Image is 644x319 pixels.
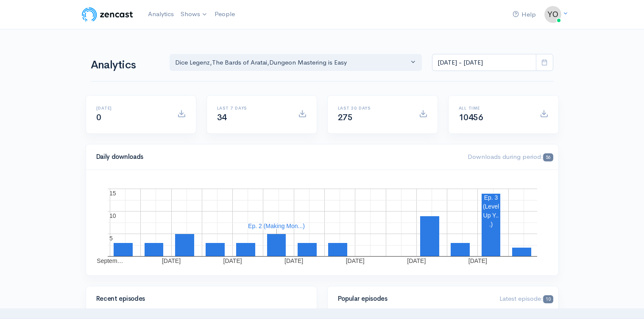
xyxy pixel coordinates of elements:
[468,152,553,161] span: Downloads during period:
[109,212,116,219] text: 10
[544,6,561,23] img: ...
[338,112,353,123] span: 275
[97,257,123,264] text: Septem…
[248,223,305,229] text: Ep. 2 (Making Mon...)
[81,6,134,23] img: ZenCast Logo
[432,54,536,71] input: analytics date range selector
[211,5,238,23] a: People
[91,59,159,71] h1: Analytics
[499,294,553,302] span: Latest episode:
[96,106,167,110] h6: [DATE]
[284,257,303,264] text: [DATE]
[217,112,227,123] span: 34
[109,190,116,197] text: 15
[223,257,242,264] text: [DATE]
[509,6,539,24] a: Help
[543,295,553,303] span: 10
[162,257,180,264] text: [DATE]
[338,106,409,110] h6: Last 30 days
[96,295,301,302] h4: Recent episodes
[468,257,487,264] text: [DATE]
[543,153,553,161] span: 56
[346,257,364,264] text: [DATE]
[96,153,458,161] h4: Daily downloads
[338,295,490,302] h4: Popular episodes
[96,180,548,265] svg: A chart.
[459,106,530,110] h6: All time
[407,257,426,264] text: [DATE]
[175,58,409,68] div: Dice Legenz , The Bards of Aratai , Dungeon Mastering is Easy
[489,221,493,228] text: .)
[217,106,288,110] h6: Last 7 days
[484,194,498,201] text: Ep. 3
[177,5,211,24] a: Shows
[459,112,483,123] span: 10456
[96,112,101,123] span: 0
[145,5,177,23] a: Analytics
[170,54,422,71] button: Dice Legenz, The Bards of Aratai, Dungeon Mastering is Easy
[109,235,113,242] text: 5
